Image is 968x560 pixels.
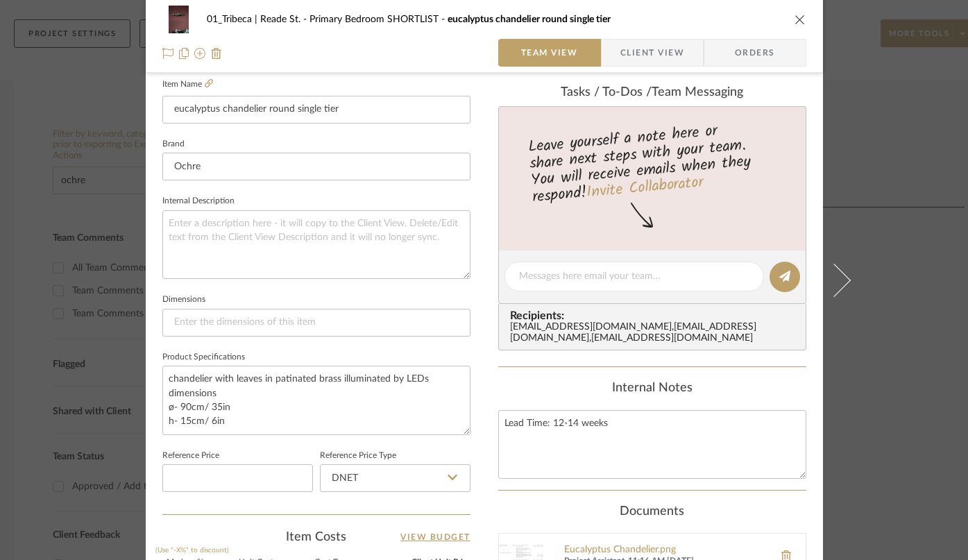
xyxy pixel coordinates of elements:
span: Team View [521,39,578,67]
a: View Budget [400,529,470,545]
label: Reference Price [162,452,219,459]
div: Documents [498,504,806,520]
button: close [794,13,806,26]
input: Enter Brand [162,153,470,180]
img: Remove from project [211,48,222,59]
label: Internal Description [162,198,235,205]
input: Enter Item Name [162,96,470,124]
a: Invite Collaborator [585,171,704,205]
span: Tasks / To-Dos / [561,86,652,99]
span: Orders [720,39,790,67]
input: Enter the dimensions of this item [162,309,470,337]
span: eucalyptus chandelier round single tier [448,15,611,24]
div: Leave yourself a note here or share next steps with your team. You will receive emails when they ... [496,116,808,209]
span: Recipients: [510,309,800,322]
div: Item Costs [162,529,470,545]
a: Eucalyptus Chandelier.png [564,545,767,556]
label: Reference Price Type [320,452,396,459]
div: team Messaging [498,85,806,101]
label: Product Specifications [162,354,245,361]
img: b2f90f4f-84a4-4b85-9215-7db5f75117c0_48x40.jpg [162,6,196,33]
label: Item Name [162,78,213,90]
div: Internal Notes [498,381,806,396]
div: [EMAIL_ADDRESS][DOMAIN_NAME] , [EMAIL_ADDRESS][DOMAIN_NAME] , [EMAIL_ADDRESS][DOMAIN_NAME] [510,322,800,344]
span: Primary Bedroom SHORTLIST [309,15,448,24]
span: Client View [620,39,684,67]
label: Dimensions [162,296,205,303]
label: Brand [162,141,185,148]
span: 01_Tribeca | Reade St. [207,15,309,24]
